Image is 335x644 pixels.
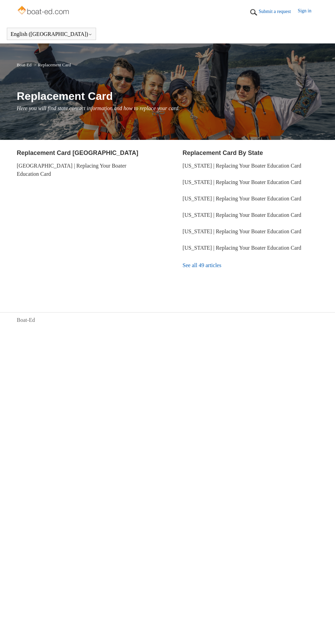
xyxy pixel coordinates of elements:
a: Boat-Ed [17,316,35,324]
li: Boat-Ed [17,62,33,67]
a: Replacement Card [GEOGRAPHIC_DATA] [17,149,138,156]
div: Live chat [312,621,330,639]
a: [US_STATE] | Replacing Your Boater Education Card [183,228,301,234]
li: Replacement Card [33,62,71,67]
a: [GEOGRAPHIC_DATA] | Replacing Your Boater Education Card [17,163,126,177]
a: [US_STATE] | Replacing Your Boater Education Card [183,212,301,218]
img: Boat-Ed Help Center home page [17,4,71,18]
button: English ([GEOGRAPHIC_DATA]) [11,31,92,37]
a: Submit a request [259,8,298,15]
a: [US_STATE] | Replacing Your Boater Education Card [183,179,301,185]
h1: Replacement Card [17,88,318,104]
a: Sign in [298,7,318,17]
a: Replacement Card By State [183,149,263,156]
a: Boat-Ed [17,62,31,67]
a: [US_STATE] | Replacing Your Boater Education Card [183,163,301,169]
a: [US_STATE] | Replacing Your Boater Education Card [183,196,301,201]
a: See all 49 articles [183,256,318,275]
a: [US_STATE] | Replacing Your Boater Education Card [183,245,301,251]
img: 01HZPCYTXV3JW8MJV9VD7EMK0H [249,7,259,17]
p: Here you will find state contact information and how to replace your card. [17,104,318,113]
